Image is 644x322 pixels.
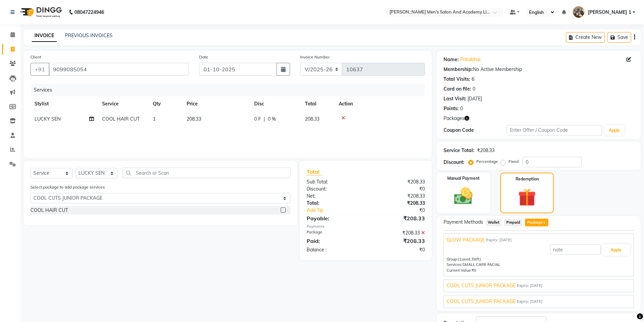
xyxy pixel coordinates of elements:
[444,85,471,93] div: Card on file:
[477,147,495,154] div: ₹208.33
[302,229,366,237] div: Package
[588,9,631,16] span: [PERSON_NAME] 1
[444,56,459,63] div: Name:
[307,224,425,229] div: Payments
[517,283,543,289] span: Expiry: [DATE]
[447,282,516,289] span: COOL CUTS JUNIOR PACKAGE
[444,219,483,226] span: Payment Methods
[447,257,458,262] span: Group:
[250,96,301,112] th: Disc
[302,193,366,200] div: Net:
[49,63,189,76] input: Search by Name/Mobile/Email/Code
[30,96,98,112] th: Stylist
[602,244,630,256] button: Apply
[302,214,366,222] div: Payable:
[366,193,430,200] div: ₹208.33
[149,96,183,112] th: Qty
[447,237,485,244] span: GLOW PACKAGE
[30,184,105,190] label: Select package to add package services
[525,219,548,226] span: Package
[302,185,366,193] div: Discount:
[462,262,500,267] span: SMALL CARE FACIAL
[335,96,425,112] th: Action
[366,200,430,207] div: ₹208.33
[444,76,470,83] div: Total Visits:
[102,116,140,122] span: COOL HAIR CUT
[300,54,330,60] label: Invoice Number
[305,116,319,122] span: 208.33
[444,95,466,102] div: Last Visit:
[444,66,634,73] div: No Active Membership
[30,54,41,60] label: Client
[199,54,208,60] label: Date
[444,66,473,73] div: Membership:
[366,229,430,237] div: ₹208.33
[30,63,49,76] button: +91
[366,246,430,253] div: ₹0
[301,96,335,112] th: Total
[607,32,631,43] button: Save
[366,237,430,245] div: ₹208.33
[183,96,250,112] th: Price
[447,262,462,267] span: Services:
[447,298,516,305] span: COOL CUTS JUNIOR PACKAGE
[517,299,543,304] span: Expiry: [DATE]
[302,178,366,185] div: Sub Total:
[550,244,601,255] input: note
[366,185,430,193] div: ₹0
[444,105,459,112] div: Points:
[476,158,498,165] label: Percentage
[302,207,376,214] a: Add Tip
[448,185,478,207] img: _cash.svg
[307,168,322,175] span: Total
[30,207,68,214] div: COOL HAIR CUT
[187,116,201,122] span: 208.33
[302,237,366,245] div: Paid:
[472,268,476,273] span: ₹0
[460,56,480,63] a: Pritalbhai
[473,85,475,93] div: 0
[31,84,430,96] div: Services
[486,237,512,243] span: Expiry: [DATE]
[460,105,463,112] div: 0
[268,116,276,123] span: 0 %
[444,127,507,134] div: Coupon Code
[34,116,61,122] span: LUCKY SEN
[123,168,290,178] input: Search or Scan
[573,6,585,18] img: NISHIT SURANI 1
[377,207,430,214] div: ₹0
[468,95,482,102] div: [DATE]
[507,125,602,135] input: Enter Offer / Coupon Code
[508,158,519,165] label: Fixed
[444,147,474,154] div: Service Total:
[512,186,542,208] img: _gift.svg
[444,159,464,166] div: Discount:
[98,96,149,112] th: Service
[302,246,366,253] div: Balance :
[153,116,156,122] span: 1
[471,257,474,262] span: 3
[566,32,605,43] button: Create New
[458,257,481,262] span: used, left)
[302,200,366,207] div: Total:
[605,125,624,135] button: Apply
[447,268,472,273] span: Current Value:
[444,115,464,122] span: Packages
[74,3,104,22] b: 08047224946
[447,175,480,181] label: Manual Payment
[17,3,64,22] img: logo
[458,257,462,262] span: (1
[254,116,261,123] span: 0 F
[486,219,502,226] span: Wallet
[366,178,430,185] div: ₹208.33
[65,32,113,39] a: PREVIOUS INVOICES
[32,30,57,42] a: INVOICE
[516,176,539,182] label: Redemption
[504,219,522,226] span: Prepaid
[472,76,474,83] div: 6
[543,221,546,225] span: 5
[264,116,265,123] span: |
[366,214,430,222] div: ₹208.33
